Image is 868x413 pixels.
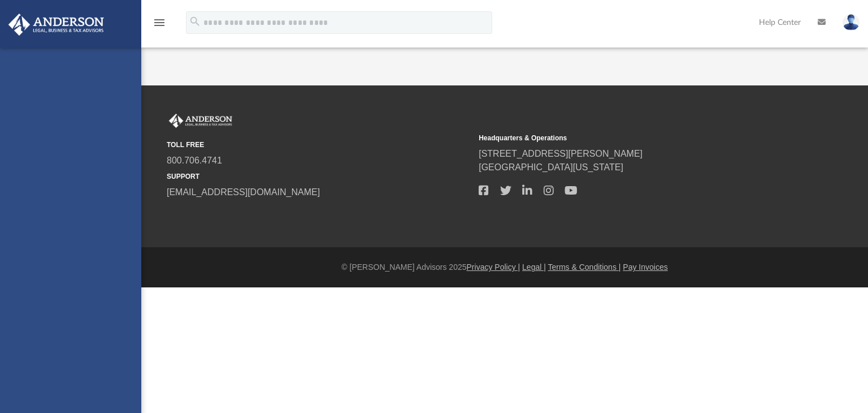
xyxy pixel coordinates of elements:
[189,15,201,28] i: search
[167,187,320,197] a: [EMAIL_ADDRESS][DOMAIN_NAME]
[479,162,623,172] a: [GEOGRAPHIC_DATA][US_STATE]
[479,149,643,158] a: [STREET_ADDRESS][PERSON_NAME]
[548,263,621,272] a: Terms & Conditions |
[167,140,471,150] small: TOLL FREE
[843,14,860,31] img: User Pic
[141,261,868,273] div: © [PERSON_NAME] Advisors 2025
[5,14,107,36] img: Anderson Advisors Platinum Portal
[153,21,166,29] a: menu
[467,263,520,272] a: Privacy Policy |
[153,16,166,29] i: menu
[167,156,222,165] a: 800.706.4741
[479,133,783,143] small: Headquarters & Operations
[522,263,546,272] a: Legal |
[167,114,235,128] img: Anderson Advisors Platinum Portal
[623,263,667,272] a: Pay Invoices
[167,171,471,182] small: SUPPORT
